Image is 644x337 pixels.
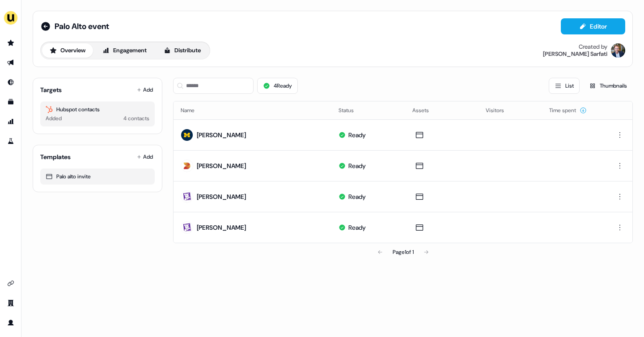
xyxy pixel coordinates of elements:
[156,43,208,58] button: Distribute
[549,78,580,94] button: List
[4,296,18,310] a: Go to team
[486,102,515,118] button: Visitors
[135,151,155,163] button: Add
[42,43,93,58] button: Overview
[348,131,366,139] div: Ready
[40,85,62,94] div: Targets
[348,192,366,201] div: Ready
[46,172,149,181] div: Palo alto invite
[4,75,18,89] a: Go to Inbound
[579,43,607,51] div: Created by
[348,223,366,232] div: Ready
[197,223,246,232] div: [PERSON_NAME]
[4,134,18,148] a: Go to experiments
[95,43,154,58] button: Engagement
[197,192,246,201] div: [PERSON_NAME]
[543,51,607,58] div: [PERSON_NAME] Sarfati
[583,78,633,94] button: Thumbnails
[46,114,62,123] div: Added
[561,18,625,34] button: Editor
[46,105,149,114] div: Hubspot contacts
[549,102,587,118] button: Time spent
[4,95,18,109] a: Go to templates
[181,102,205,118] button: Name
[611,43,625,58] img: Yann
[135,84,155,96] button: Add
[40,152,71,161] div: Templates
[405,101,479,119] th: Assets
[197,161,246,170] div: [PERSON_NAME]
[561,23,625,32] a: Editor
[123,114,149,123] div: 4 contacts
[393,248,414,257] div: Page 1 of 1
[257,78,298,94] button: 4Ready
[4,114,18,129] a: Go to attribution
[4,276,18,291] a: Go to integrations
[348,161,366,170] div: Ready
[197,131,246,139] div: [PERSON_NAME]
[4,36,18,50] a: Go to prospects
[4,55,18,70] a: Go to outbound experience
[55,21,109,32] span: Palo Alto event
[339,102,364,118] button: Status
[4,316,18,330] a: Go to profile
